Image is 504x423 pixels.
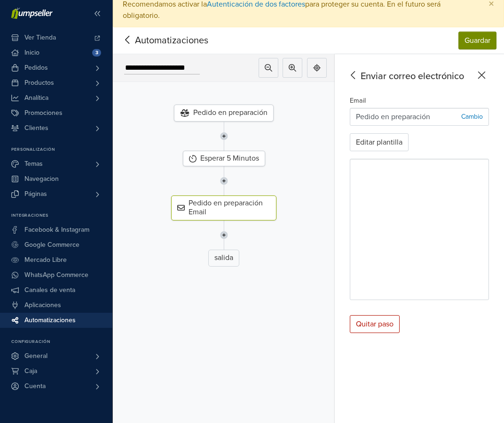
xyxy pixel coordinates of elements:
[24,222,89,237] span: Facebook & Instagram
[220,220,228,250] img: line-7960e5f4d2b50ad2986e.svg
[24,379,46,394] span: Cuenta
[24,283,75,298] span: Canales de venta
[24,90,48,106] span: Analítica
[24,298,61,313] span: Aplicaciones
[24,171,59,187] span: Navegacion
[208,250,239,267] div: salida
[24,252,67,268] span: Mercado Libre
[461,112,483,122] p: Cambio
[24,156,43,171] span: Temas
[350,133,409,151] button: Editar plantilla
[458,32,496,49] button: Guardar
[24,106,63,121] span: Promociones
[11,339,112,345] p: Configuración
[183,151,265,166] div: Esperar 5 Minutos
[350,159,488,300] iframe: Pedido en preparación
[350,96,366,106] label: Email
[11,213,112,219] p: Integraciones
[24,313,76,328] span: Automatizaciones
[171,195,276,220] div: Pedido en preparación Email
[24,60,48,75] span: Pedidos
[220,166,228,195] img: line-7960e5f4d2b50ad2986e.svg
[24,121,48,136] span: Clientes
[24,268,88,283] span: WhatsApp Commerce
[24,30,56,45] span: Ver Tienda
[92,49,101,57] span: 3
[24,237,79,252] span: Google Commerce
[24,45,39,60] span: Inicio
[220,122,228,151] img: line-7960e5f4d2b50ad2986e.svg
[24,364,37,379] span: Caja
[174,105,274,122] div: Pedido en preparación
[24,75,54,90] span: Productos
[346,69,489,83] div: Enviar correo electrónico
[24,187,47,202] span: Páginas
[350,315,400,333] div: Quitar paso
[11,147,112,153] p: Personalización
[24,349,47,364] span: General
[120,33,194,48] span: Automatizaciones
[356,111,430,122] p: Pedido en preparación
